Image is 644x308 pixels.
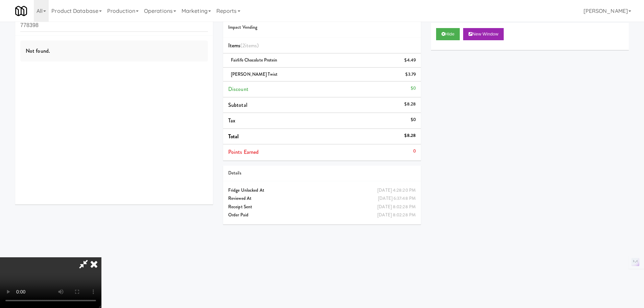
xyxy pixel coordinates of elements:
[436,28,460,40] button: Hide
[228,211,416,219] div: Order Paid
[463,28,504,40] button: New Window
[231,71,278,77] span: [PERSON_NAME] Twist
[228,117,235,124] span: Tax
[245,42,257,49] ng-pluralize: items
[411,84,416,93] div: $0
[413,147,416,156] div: 0
[404,132,416,140] div: $8.28
[228,148,259,156] span: Points Earned
[377,186,416,195] div: [DATE] 4:28:20 PM
[228,133,239,140] span: Total
[228,203,416,211] div: Receipt Sent
[228,25,416,30] h5: Impact Vending
[377,211,416,219] div: [DATE] 8:02:28 PM
[411,116,416,124] div: $0
[231,57,278,63] span: Fairlife Chocolate Protein
[404,56,416,65] div: $4.49
[240,42,259,49] span: (2 )
[20,19,208,32] input: Search vision orders
[404,100,416,109] div: $8.28
[228,186,416,195] div: Fridge Unlocked At
[228,169,416,177] div: Details
[228,101,247,109] span: Subtotal
[26,47,50,55] span: Not found.
[378,194,416,203] div: [DATE] 6:37:48 PM
[377,203,416,211] div: [DATE] 8:02:28 PM
[228,85,248,93] span: Discount
[228,42,259,49] span: Items
[228,194,416,203] div: Reviewed At
[15,5,27,17] img: Micromart
[405,70,416,79] div: $3.79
